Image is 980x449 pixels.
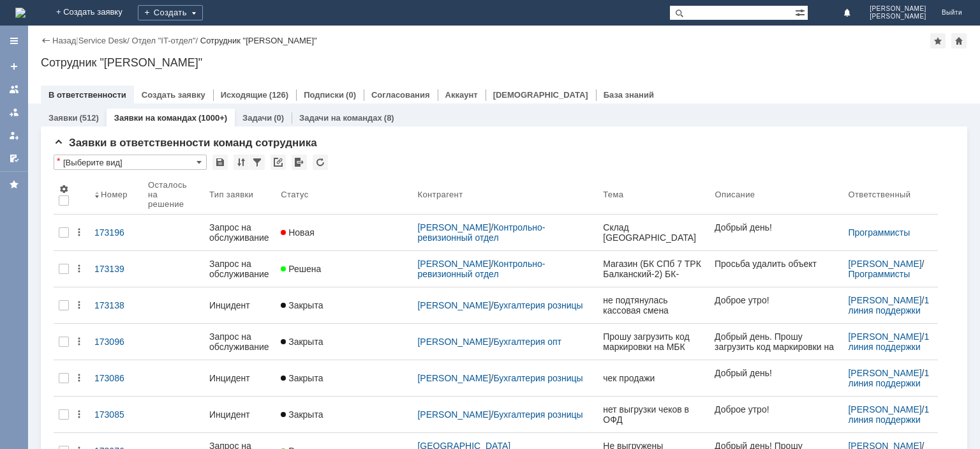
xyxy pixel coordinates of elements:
[603,373,704,383] div: чек продажи
[1,114,120,125] td: [PHONE_NUMBER](21)5ktop7oaxshbj
[78,36,132,45] div: /
[276,256,412,282] a: Решена
[930,33,946,49] div: Добавить в избранное
[493,300,583,310] a: Бухгалтерия розницы
[204,365,276,391] a: Инцидент
[281,373,323,383] span: Закрыта
[249,155,265,170] div: Фильтрация...
[598,365,709,391] a: чек продажи
[76,35,78,45] div: |
[89,329,143,354] a: 173096
[74,373,84,383] div: Действия
[848,368,932,399] a: 1 линия поддержки МБК
[221,90,267,100] a: Исходящие
[94,409,138,420] div: 173085
[292,155,307,170] div: Экспорт списка
[445,90,478,100] a: Аккаунт
[603,222,704,243] div: Склад [GEOGRAPHIC_DATA]
[269,90,288,100] div: (126)
[209,331,271,352] div: Запрос на обслуживание
[848,190,910,199] div: Ответственный
[281,300,323,310] span: Закрыта
[848,368,933,388] div: /
[276,293,412,318] a: Закрыта
[209,222,271,243] div: Запрос на обслуживание
[54,137,317,149] span: Заявки в ответственности команд сотрудника
[493,409,583,420] a: Бухгалтерия розницы
[242,113,272,123] a: Задачи
[89,402,143,427] a: 173085
[74,300,84,310] div: Действия
[92,174,117,185] span: Псков
[848,295,932,326] a: 1 линия поддержки МБК
[848,331,932,362] a: 1 линия поддержки МБК
[281,190,308,199] div: Статус
[276,402,412,427] a: Закрыта
[89,365,143,391] a: 173086
[15,8,26,18] a: Перейти на домашнюю страницу
[89,293,143,318] a: 173138
[417,409,593,420] div: /
[417,300,491,310] a: [PERSON_NAME]
[204,402,276,427] a: Инцидент
[848,259,921,269] a: [PERSON_NAME]
[204,215,276,250] a: Запрос на обслуживание
[604,90,654,100] a: База знаний
[15,8,26,18] img: logo
[313,155,328,170] div: Обновлять список
[848,331,921,342] a: [PERSON_NAME]
[94,373,138,383] div: 173086
[848,269,910,279] a: Программисты
[212,155,228,170] div: Сохранить вид
[417,259,491,269] a: [PERSON_NAME]
[417,373,491,383] a: [PERSON_NAME]
[4,114,86,136] a: [URL][DOMAIN_NAME]
[4,114,86,136] span: Итоги:
[276,220,412,245] a: Новая
[5,137,91,222] td: [PERSON_NAME]
[148,180,189,209] div: Осталось на решение
[417,337,593,347] div: /
[1,42,115,52] td: [PHONE_NUMBER](21)5zfnfevhcddji
[271,155,286,170] div: Скопировать ссылку на список
[870,5,926,13] span: [PERSON_NAME]
[204,175,276,215] th: Тип заявки
[417,300,593,310] div: /
[951,33,967,49] div: Сделать домашней страницей
[114,113,197,123] a: Заявки на командах
[41,56,967,69] div: Сотрудник "[PERSON_NAME]"
[598,397,709,432] a: нет выгрузки чеков в ОФД
[281,227,315,238] span: Новая
[493,90,588,100] a: [DEMOGRAPHIC_DATA]
[56,20,82,31] span: от 07.
[848,404,932,435] a: 1 линия поддержки МБК
[74,227,84,238] div: Действия
[417,222,491,232] a: [PERSON_NAME]
[57,156,60,165] div: Настройки списка отличаются от сохраненных в виде
[281,409,323,420] span: Закрыта
[198,113,227,123] div: (1000+)
[200,36,317,45] div: Сотрудник "[PERSON_NAME]"
[131,36,195,45] a: Отдел "IT-отдел"
[598,287,709,323] a: не подтянулась кассовая смена
[417,259,545,279] a: Контрольно-ревизионный отдел
[417,373,593,383] div: /
[299,113,382,123] a: Задачи на командах
[848,259,933,279] div: /
[276,175,412,215] th: Статус
[493,373,583,383] a: Бухгалтерия розницы
[209,373,271,383] div: Инцидент
[4,10,86,113] span: Добрый день! Прошу активировать подарочный сертификат для победителя розыгрыша: Розыгрыш:
[204,251,276,287] a: Запрос на обслуживание
[204,293,276,318] a: Инцидент
[417,222,545,243] a: Контрольно-ревизионный отдел
[4,91,86,113] a: [URL][DOMAIN_NAME]
[795,6,808,18] span: Расширенный поиск
[276,329,412,354] a: Закрыта
[598,251,709,287] a: Магазин (БК СПб 7 ТРК Балканский-2) БК-ГРУПП
[131,36,200,45] div: /
[4,79,24,100] a: Заявки на командах
[281,264,321,274] span: Решена
[4,102,24,123] a: Заявки в моей ответственности
[848,295,933,316] div: /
